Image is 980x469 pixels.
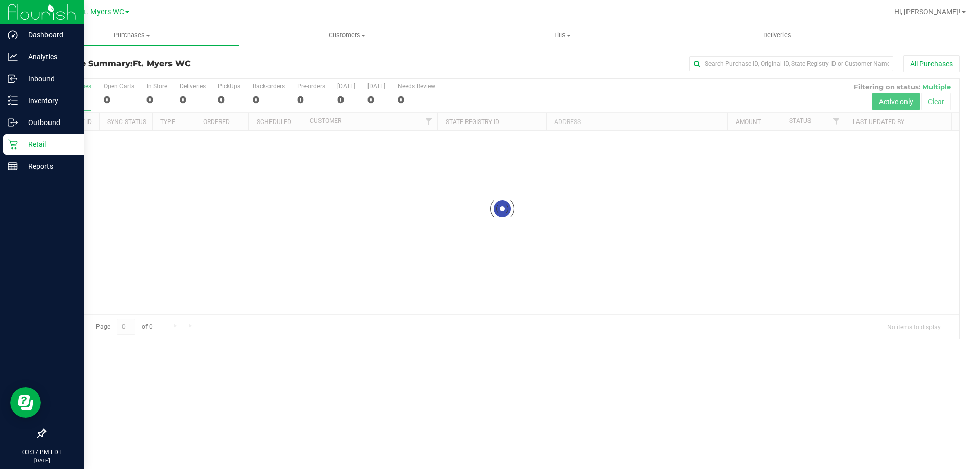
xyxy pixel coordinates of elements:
p: Dashboard [18,29,79,41]
a: Deliveries [670,24,885,46]
p: 03:37 PM EDT [5,448,79,457]
p: [DATE] [5,457,79,464]
span: Customers [240,31,454,40]
p: Inventory [18,94,79,107]
p: Analytics [18,51,79,63]
inline-svg: Retail [8,139,18,150]
inline-svg: Reports [8,161,18,171]
a: Purchases [24,24,239,46]
button: All Purchases [903,55,960,72]
span: Deliveries [749,31,805,40]
span: Ft. Myers WC [133,59,191,68]
span: Purchases [24,31,239,40]
inline-svg: Analytics [8,52,18,62]
span: Tills [455,31,669,40]
h3: Purchase Summary: [45,59,350,68]
iframe: Resource center [10,387,41,418]
p: Inbound [18,72,79,85]
p: Outbound [18,116,79,129]
input: Search Purchase ID, Original ID, State Registry ID or Customer Name... [689,56,893,71]
inline-svg: Dashboard [8,30,18,40]
p: Retail [18,138,79,151]
span: Hi, [PERSON_NAME]! [894,8,961,16]
a: Tills [454,24,669,46]
inline-svg: Inbound [8,73,18,84]
p: Reports [18,160,79,172]
inline-svg: Inventory [8,95,18,106]
inline-svg: Outbound [8,117,18,128]
a: Customers [239,24,454,46]
span: Ft. Myers WC [80,8,124,16]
